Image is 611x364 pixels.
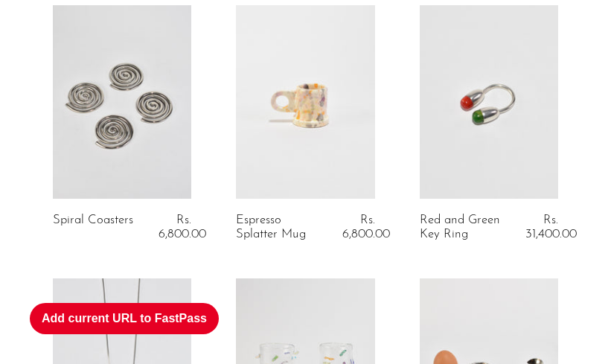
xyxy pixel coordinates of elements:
[53,214,133,241] a: Spiral Coasters
[420,214,508,241] a: Red and Green Key Ring
[342,214,390,240] span: Rs. 6,800.00
[30,303,219,334] button: Add current URL to FastPass
[159,214,206,240] span: Rs. 6,800.00
[236,214,324,241] a: Espresso Splatter Mug
[525,214,577,240] span: Rs. 31,400.00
